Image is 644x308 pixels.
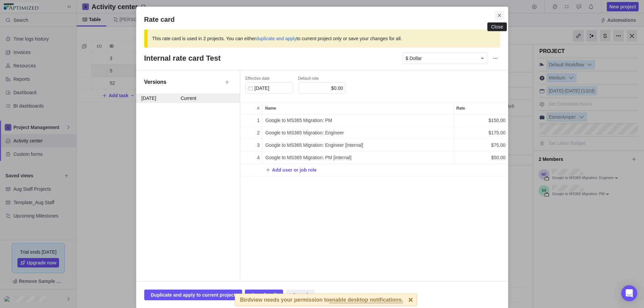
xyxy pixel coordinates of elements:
span: $75.00 [491,142,505,148]
span: # [257,105,260,112]
span: Google to MS365 Migration: Engineer [265,129,344,136]
h2: Rate card [144,15,500,24]
span: Save for all [245,290,283,300]
div: Versions [144,75,167,89]
span: 3 [257,142,260,148]
div: Current [181,95,234,102]
span: Close [495,11,504,20]
span: $50.00 [491,154,505,161]
div: Rate [454,151,508,164]
span: $0.00 [331,85,343,91]
div: Name [263,151,454,164]
div: $75.00 [454,139,508,151]
input: mm/dd/yyyy [246,82,293,94]
div: $150.00 [454,114,508,126]
span: Name [265,105,276,112]
div: Effective date [246,76,293,82]
span: Rate [457,105,465,112]
div: Name [263,139,454,151]
span: $ Dollar [406,55,422,62]
span: Cancel [286,290,315,300]
span: Cancel [292,291,308,299]
span: $175.00 [488,129,505,136]
div: This rate card is used in 2 projects. You can either to current project only or save your changes... [152,35,402,42]
div: Rate [454,102,508,114]
span: Save for all [252,291,277,299]
span: Add user or job role [272,167,317,173]
div: Close [491,24,503,29]
div: Google to MS365 Migration: PM [263,114,453,126]
div: Google to MS365 Migration: PM [internal] [263,151,453,164]
span: 4 [257,154,260,161]
div: $50.00 [454,151,508,164]
span: 1 [257,117,260,124]
span: Google to MS365 Migration: PM [265,117,332,124]
div: Google to MS365 Migration: Engineer [internal] [263,139,453,151]
div: Rate [454,127,508,139]
span: Google to MS365 Migration: Engineer [internal] [265,142,363,148]
a: duplicate and apply [256,36,297,41]
span: enable desktop notifications. [329,297,403,303]
span: Add user or job role [265,165,317,175]
div: Name [263,102,453,114]
div: $175.00 [454,127,508,139]
div: Open Intercom Messenger [621,285,637,301]
div: [DATE] [142,95,181,102]
div: Default rate [298,76,345,82]
div: Rate [454,114,508,127]
span: Google to MS365 Migration: PM [internal] [265,154,352,161]
div: grid [240,114,508,281]
div: Name [263,127,454,139]
span: Duplicate and apply to current project [151,291,235,299]
span: $150.00 [488,117,505,124]
span: More actions [491,54,500,63]
div: Name [263,114,454,127]
div: Birdview needs your permission to [240,294,403,306]
span: 2 [257,129,260,136]
div: Google to MS365 Migration: Engineer [263,127,453,139]
div: Rate [454,139,508,151]
div: Add New [240,164,508,176]
span: Duplicate and apply to current project [144,290,242,300]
